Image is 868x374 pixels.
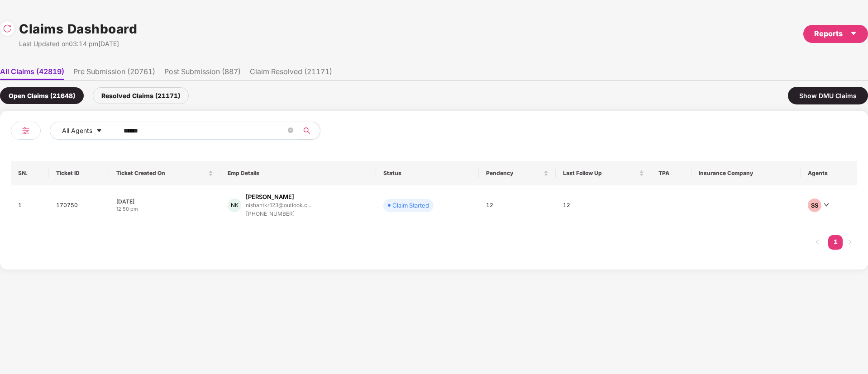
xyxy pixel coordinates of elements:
th: TPA [651,161,692,185]
span: right [847,239,853,245]
span: Last Follow Up [563,170,637,177]
a: 1 [828,235,843,249]
span: Pendency [486,170,542,177]
button: search [298,122,320,140]
th: SN. [11,161,49,185]
th: Status [376,161,479,185]
img: svg+xml;base64,PHN2ZyB4bWxucz0iaHR0cDovL3d3dy53My5vcmcvMjAwMC9zdmciIHdpZHRoPSIyNCIgaGVpZ2h0PSIyNC... [20,125,31,136]
div: [DATE] [116,198,213,205]
span: close-circle [288,128,293,133]
li: Claim Resolved (21171) [250,67,332,80]
th: Ticket Created On [109,161,220,185]
span: caret-down [96,128,102,135]
span: caret-down [850,30,857,37]
span: All Agents [62,126,92,136]
div: Resolved Claims (21171) [93,87,189,104]
td: 12 [479,185,556,226]
li: Pre Submission (20761) [73,67,155,80]
span: search [298,127,315,134]
div: Reports [814,28,857,39]
div: SS [808,199,821,212]
td: 170750 [49,185,109,226]
th: Agents [801,161,857,185]
div: [PERSON_NAME] [246,193,294,201]
div: NK [228,199,241,212]
th: Pendency [479,161,556,185]
td: 1 [11,185,49,226]
th: Last Follow Up [556,161,651,185]
th: Insurance Company [692,161,801,185]
span: down [824,202,829,208]
h1: Claims Dashboard [19,19,137,39]
th: Emp Details [220,161,376,185]
button: right [843,235,857,250]
div: Show DMU Claims [788,87,868,104]
li: Next Page [843,235,857,250]
div: [PHONE_NUMBER] [246,210,311,218]
div: Claim Started [392,201,429,210]
td: 12 [556,185,651,226]
button: left [810,235,825,250]
div: nishantkr123@outlook.c... [246,202,311,208]
span: close-circle [288,127,293,135]
li: Previous Page [810,235,825,250]
th: Ticket ID [49,161,109,185]
span: left [815,239,820,245]
button: All Agentscaret-down [50,122,122,140]
li: 1 [828,235,843,250]
li: Post Submission (887) [164,67,241,80]
div: 12:50 pm [116,205,213,213]
div: Last Updated on 03:14 pm[DATE] [19,39,137,49]
span: Ticket Created On [116,170,206,177]
img: svg+xml;base64,PHN2ZyBpZD0iUmVsb2FkLTMyeDMyIiB4bWxucz0iaHR0cDovL3d3dy53My5vcmcvMjAwMC9zdmciIHdpZH... [3,24,12,33]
